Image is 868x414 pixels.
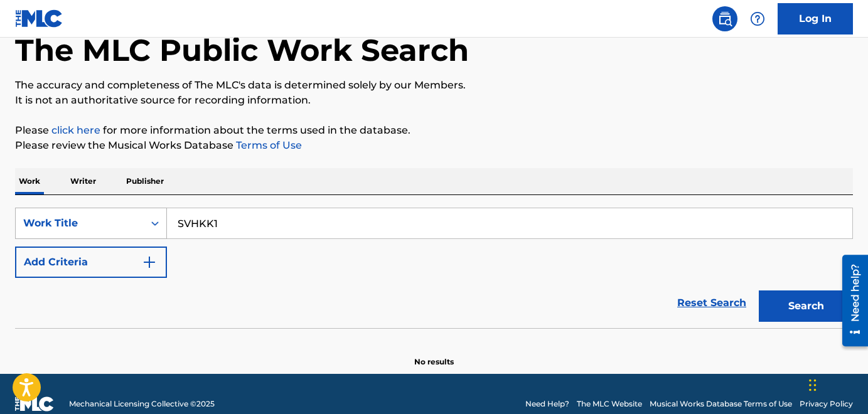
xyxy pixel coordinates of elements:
[833,250,868,351] iframe: Resource Center
[712,6,737,31] a: Public Search
[671,289,753,317] a: Reset Search
[15,396,54,411] img: logo
[525,398,569,410] a: Need Help?
[759,290,853,322] button: Search
[745,6,770,31] div: Help
[15,78,853,93] p: The accuracy and completeness of The MLC's data is determined solely by our Members.
[15,31,469,69] h1: The MLC Public Work Search
[15,123,853,138] p: Please for more information about the terms used in the database.
[805,354,868,414] iframe: Chat Widget
[122,168,168,194] p: Publisher
[15,93,853,108] p: It is not an authoritative source for recording information.
[15,208,853,328] form: Search Form
[778,3,853,34] a: Log In
[650,398,792,410] a: Musical Works Database Terms of Use
[15,138,853,153] p: Please review the Musical Works Database
[15,9,63,28] img: MLC Logo
[23,216,136,231] div: Work Title
[577,398,642,410] a: The MLC Website
[15,247,167,278] button: Add Criteria
[15,168,44,194] p: Work
[233,139,302,151] a: Terms of Use
[51,124,100,136] a: click here
[414,341,454,368] p: No results
[67,168,100,194] p: Writer
[69,398,215,410] span: Mechanical Licensing Collective © 2025
[809,366,817,404] div: Drag
[750,11,765,26] img: help
[717,11,732,26] img: search
[800,398,853,410] a: Privacy Policy
[142,255,157,270] img: 9d2ae6d4665cec9f34b9.svg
